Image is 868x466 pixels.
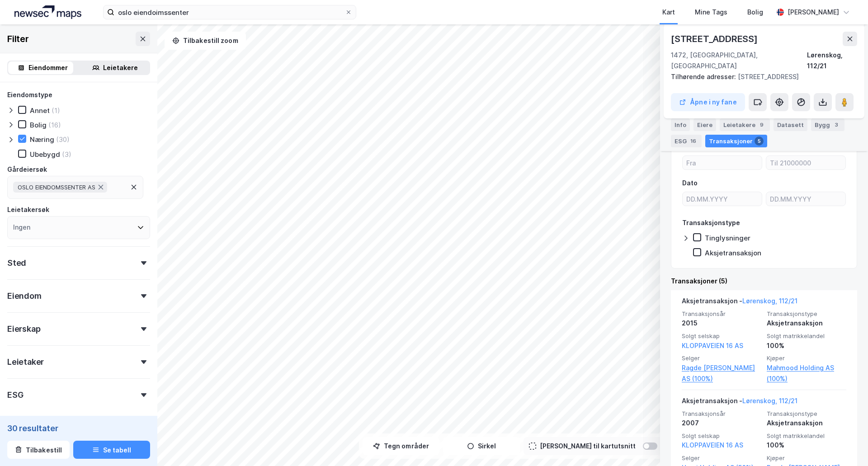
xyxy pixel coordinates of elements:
[671,50,807,71] div: 1472, [GEOGRAPHIC_DATA], [GEOGRAPHIC_DATA]
[48,121,61,129] div: (16)
[807,50,857,71] div: Lørenskog, 112/21
[671,93,745,111] button: Åpne i ny fane
[720,118,770,131] div: Leietakere
[767,354,846,362] span: Kjøper
[832,120,841,129] div: 3
[7,258,26,268] div: Sted
[742,397,797,405] a: Lørenskog, 112/21
[671,118,690,131] div: Info
[682,217,740,228] div: Transaksjonstype
[682,454,761,462] span: Selger
[7,32,29,46] div: Filter
[767,362,846,384] a: Mahmood Holding AS (100%)
[103,62,138,73] div: Leietakere
[114,5,345,19] input: Søk på adresse, matrikkel, gårdeiere, leietakere eller personer
[62,150,71,159] div: (3)
[682,410,761,418] span: Transaksjonsår
[811,118,844,131] div: Bygg
[695,7,727,18] div: Mine Tags
[767,310,846,318] span: Transaksjonstype
[766,156,845,169] input: Til 21000000
[7,441,70,459] button: Tilbakestill
[165,32,246,50] button: Tilbakestill zoom
[443,437,520,455] button: Sirkel
[7,324,40,334] div: Eierskap
[767,432,846,440] span: Solgt matrikkelandel
[7,390,23,400] div: ESG
[683,156,762,169] input: Fra
[705,249,761,257] div: Aksjetransaksjon
[682,310,761,318] span: Transaksjonsår
[682,418,761,428] div: 2007
[766,192,845,206] input: DD.MM.YYYY
[14,5,81,19] img: logo.a4113a55bc3d86da70a041830d287a7e.svg
[7,89,52,100] div: Eiendomstype
[13,222,30,233] div: Ingen
[682,354,761,362] span: Selger
[767,454,846,462] span: Kjøper
[742,297,797,305] a: Lørenskog, 112/21
[767,318,846,329] div: Aksjetransaksjon
[540,441,636,452] div: [PERSON_NAME] til kartutsnitt
[682,441,743,449] a: KLOPPAVEIEN 16 AS
[18,184,95,191] span: OSLO EIENDOMSSENTER AS
[767,418,846,428] div: Aksjetransaksjon
[7,357,44,367] div: Leietaker
[56,135,70,144] div: (30)
[767,332,846,340] span: Solgt matrikkelandel
[767,440,846,451] div: 100%
[682,432,761,440] span: Solgt selskap
[671,276,857,287] div: Transaksjoner (5)
[7,423,150,433] div: 30 resultater
[7,204,49,215] div: Leietakersøk
[682,178,698,188] div: Dato
[767,410,846,418] span: Transaksjonstype
[682,318,761,329] div: 2015
[662,7,675,18] div: Kart
[767,340,846,351] div: 100%
[683,192,762,206] input: DD.MM.YYYY
[7,164,47,175] div: Gårdeiersøk
[671,73,738,80] span: Tilhørende adresser:
[689,137,698,146] div: 16
[30,135,54,144] div: Næring
[705,234,750,242] div: Tinglysninger
[682,296,797,310] div: Aksjetransaksjon -
[7,291,42,301] div: Eiendom
[52,106,60,115] div: (1)
[774,118,807,131] div: Datasett
[682,395,797,410] div: Aksjetransaksjon -
[30,121,47,129] div: Bolig
[682,332,761,340] span: Solgt selskap
[788,7,839,18] div: [PERSON_NAME]
[671,32,759,46] div: [STREET_ADDRESS]
[757,120,766,129] div: 9
[705,135,767,147] div: Transaksjoner
[73,441,150,459] button: Se tabell
[693,118,716,131] div: Eiere
[28,62,68,73] div: Eiendommer
[755,137,764,146] div: 5
[747,7,763,18] div: Bolig
[363,437,439,455] button: Tegn områder
[682,342,743,349] a: KLOPPAVEIEN 16 AS
[682,362,761,384] a: Ragde [PERSON_NAME] AS (100%)
[671,135,702,147] div: ESG
[823,423,868,466] iframe: Chat Widget
[30,106,50,115] div: Annet
[30,150,60,159] div: Ubebygd
[671,71,850,82] div: [STREET_ADDRESS]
